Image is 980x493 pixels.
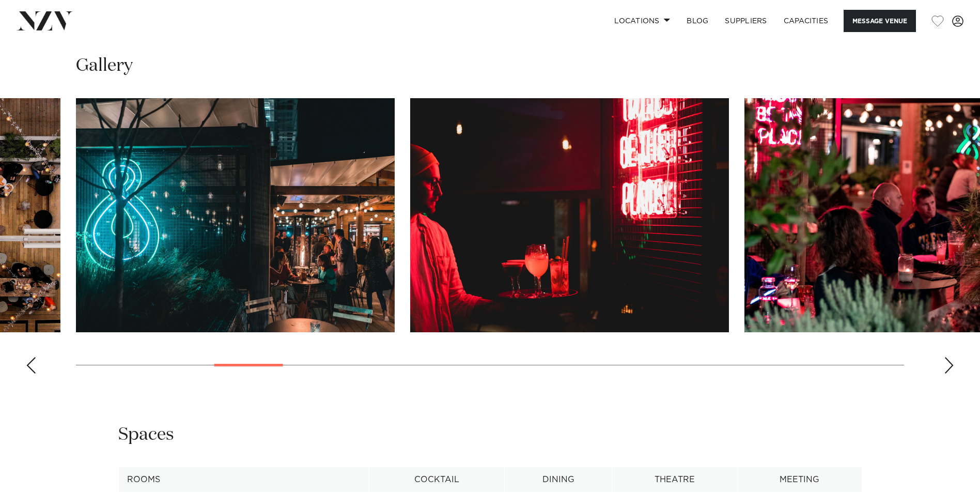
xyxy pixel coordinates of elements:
[606,10,678,32] a: Locations
[410,98,729,332] swiper-slide: 7 / 30
[118,467,369,492] th: Rooms
[678,10,717,32] a: BLOG
[369,467,504,492] th: Cocktail
[717,10,775,32] a: SUPPLIERS
[775,10,837,32] a: Capacities
[737,467,862,492] th: Meeting
[505,467,612,492] th: Dining
[612,467,738,492] th: Theatre
[844,10,916,32] button: Message Venue
[17,11,73,30] img: nzv-logo.png
[76,98,395,332] swiper-slide: 6 / 30
[118,423,174,446] h2: Spaces
[76,54,133,78] h2: Gallery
